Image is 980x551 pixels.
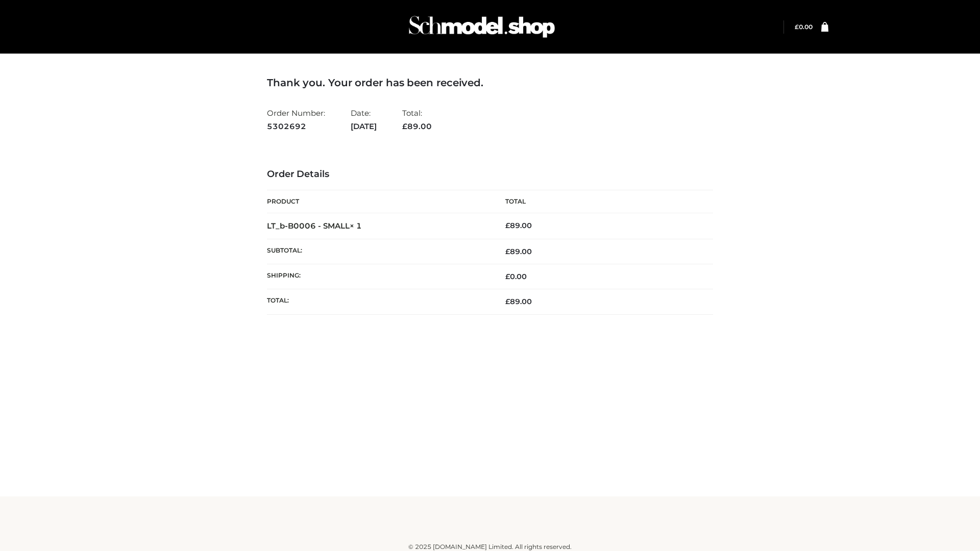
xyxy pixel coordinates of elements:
span: 89.00 [402,121,432,131]
th: Total [490,190,713,213]
span: £ [402,121,407,131]
span: £ [795,23,799,31]
bdi: 89.00 [505,221,532,230]
strong: [DATE] [351,120,377,133]
span: £ [505,297,510,306]
strong: × 1 [350,221,362,231]
h3: Thank you. Your order has been received. [267,77,713,89]
li: Total: [402,104,432,135]
th: Product [267,190,490,213]
strong: 5302692 [267,120,325,133]
span: £ [505,272,510,281]
span: £ [505,221,510,230]
a: £0.00 [795,23,813,31]
span: 89.00 [505,297,532,306]
li: Date: [351,104,377,135]
bdi: 0.00 [505,272,527,281]
span: 89.00 [505,247,532,256]
li: Order Number: [267,104,325,135]
bdi: 0.00 [795,23,813,31]
th: Shipping: [267,264,490,289]
th: Subtotal: [267,239,490,264]
img: Schmodel Admin 964 [405,7,558,47]
h3: Order Details [267,169,713,180]
strong: LT_b-B0006 - SMALL [267,221,362,231]
th: Total: [267,289,490,314]
span: £ [505,247,510,256]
